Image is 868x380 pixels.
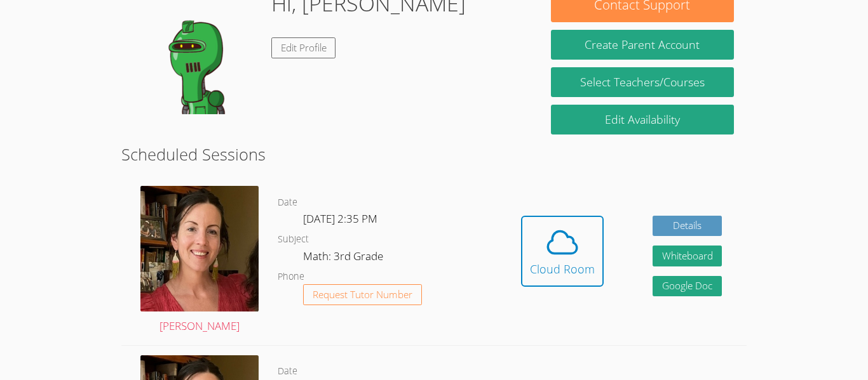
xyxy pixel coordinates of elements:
a: Google Doc [653,276,722,297]
span: Request Tutor Number [313,290,412,299]
button: Request Tutor Number [303,284,422,305]
button: Whiteboard [653,246,722,266]
a: Edit Availability [551,105,734,134]
img: IMG_4957.jpeg [140,186,259,311]
a: Edit Profile [271,37,336,58]
div: Cloud Room [530,260,595,278]
a: Select Teachers/Courses [551,67,734,97]
span: [DATE] 2:35 PM [303,211,377,226]
a: Details [653,216,722,237]
dt: Phone [278,269,304,285]
dd: Math: 3rd Grade [303,247,386,269]
h2: Scheduled Sessions [121,142,747,166]
a: [PERSON_NAME] [140,186,259,336]
button: Cloud Room [521,216,604,287]
dt: Date [278,195,297,211]
dt: Date [278,364,297,379]
dt: Subject [278,232,309,247]
button: Create Parent Account [551,30,734,60]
